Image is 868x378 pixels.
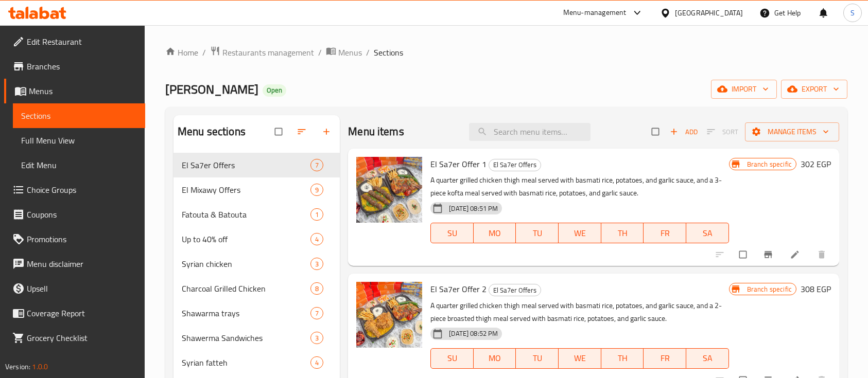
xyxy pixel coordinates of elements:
span: Grocery Checklist [27,332,137,344]
span: 1 [311,210,323,220]
nav: breadcrumb [165,46,847,59]
span: Syrian fatteh [182,356,310,369]
span: Edit Restaurant [27,35,137,48]
span: Add [670,126,698,138]
div: items [310,307,323,319]
div: Open [263,84,286,97]
a: Coverage Report [4,301,145,326]
a: Edit menu item [790,249,802,260]
span: 8 [311,284,323,294]
span: S [850,7,855,19]
span: Select all sections [269,122,290,141]
button: MO [474,348,516,369]
span: [DATE] 08:52 PM [445,329,502,338]
div: El Sa7er Offers [489,284,541,296]
button: WE [559,223,601,243]
span: Shawarma trays [182,307,310,319]
button: TH [601,223,644,243]
span: El Sa7er Offer 1 [430,156,487,172]
span: SU [435,226,470,241]
h2: Menu sections [178,124,246,139]
button: export [781,80,847,99]
a: Menus [4,79,145,103]
div: items [310,356,323,369]
div: [GEOGRAPHIC_DATA] [675,7,743,19]
span: Full Menu View [21,134,137,147]
span: Promotions [27,233,137,245]
button: FR [644,223,686,243]
span: 4 [311,235,323,244]
p: A quarter grilled chicken thigh meal served with basmati rice, potatoes, and garlic sauce, and a ... [430,299,728,325]
div: items [310,332,323,344]
button: SA [686,348,729,369]
button: TU [516,223,559,243]
div: El Mixawy Offers9 [173,177,340,202]
span: FR [648,226,682,241]
span: Up to 40% off [182,233,310,245]
img: El Sa7er Offer 2 [356,282,422,348]
span: 7 [311,160,323,170]
span: Sections [374,46,403,59]
li: / [202,46,206,59]
button: import [711,80,777,99]
span: Branch specific [743,159,796,169]
a: Edit Restaurant [4,29,145,54]
span: Select section [646,122,667,141]
li: / [366,46,370,59]
span: Menu disclaimer [27,258,137,270]
div: items [310,258,323,270]
div: Syrian fatteh4 [173,350,340,375]
span: 7 [311,309,323,318]
span: Charcoal Grilled Chicken [182,282,310,295]
a: Upsell [4,276,145,301]
a: Menus [326,46,362,59]
button: TH [601,348,644,369]
div: Syrian chicken3 [173,251,340,276]
div: Shawarma trays7 [173,301,340,326]
span: FR [648,351,682,366]
span: Shawerma Sandwiches [182,332,310,344]
span: SA [690,351,725,366]
span: Edit Menu [21,159,137,171]
button: TU [516,348,559,369]
span: Branch specific [743,284,796,294]
span: MO [478,226,512,241]
p: A quarter grilled chicken thigh meal served with basmati rice, potatoes, and garlic sauce, and a ... [430,174,728,200]
div: Fatouta & Batouta1 [173,202,340,227]
h2: Menu items [348,124,404,139]
span: Select section first [700,124,745,140]
a: Sections [13,103,145,128]
button: SA [686,223,729,243]
button: Manage items [745,122,839,141]
span: 4 [311,358,323,368]
span: El Sa7er Offers [489,284,541,296]
span: Syrian chicken [182,258,310,270]
span: Sections [21,110,137,122]
img: El Sa7er Offer 1 [356,157,422,223]
div: Fatouta & Batouta [182,208,310,221]
span: TH [605,351,640,366]
span: Sort sections [290,120,315,143]
span: El Sa7er Offers [489,159,541,171]
span: Restaurants management [222,46,314,59]
span: Coverage Report [27,307,137,319]
a: Home [165,46,198,59]
span: MO [478,351,512,366]
div: El Sa7er Offers [182,159,310,171]
button: WE [559,348,601,369]
button: SU [430,223,474,243]
span: Manage items [753,125,831,138]
button: FR [644,348,686,369]
a: Grocery Checklist [4,326,145,350]
div: Shawerma Sandwiches3 [173,326,340,350]
a: Choice Groups [4,177,145,202]
button: Add section [315,120,340,143]
span: TU [520,226,554,241]
span: Open [263,86,286,95]
span: 3 [311,259,323,269]
button: Branch-specific-item [757,243,782,266]
div: Charcoal Grilled Chicken8 [173,276,340,301]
